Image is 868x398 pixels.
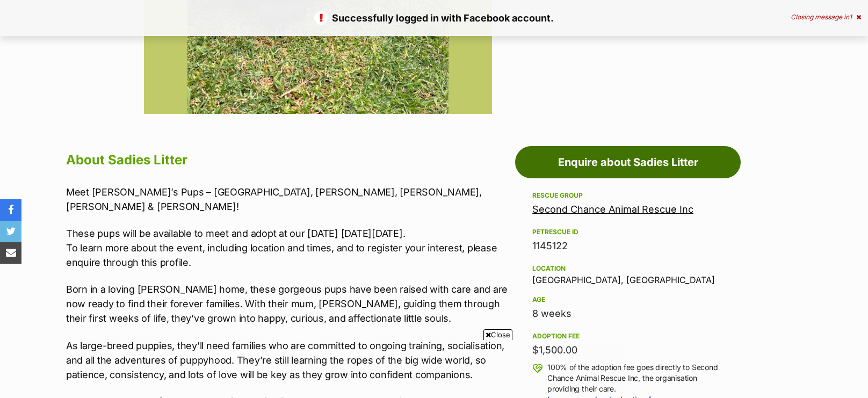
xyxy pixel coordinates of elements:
[515,146,741,178] a: Enquire about Sadies Litter
[483,329,512,340] span: Close
[66,148,510,172] h2: About Sadies Litter
[238,344,630,393] iframe: Advertisement
[532,204,693,215] a: Second Chance Animal Rescue Inc
[791,13,861,21] div: Closing message in
[532,228,724,236] div: PetRescue ID
[532,295,724,304] div: Age
[532,262,724,285] div: [GEOGRAPHIC_DATA], [GEOGRAPHIC_DATA]
[66,282,510,325] p: Born in a loving [PERSON_NAME] home, these gorgeous pups have been raised with care and are now r...
[66,226,510,270] p: These pups will be available to meet and adopt at our [DATE] [DATE][DATE]. To learn more about th...
[532,332,724,341] div: Adoption fee
[66,338,510,382] p: As large-breed puppies, they’ll need families who are committed to ongoing training, socialisatio...
[532,191,724,200] div: Rescue group
[532,238,724,254] div: 1145122
[532,306,724,321] div: 8 weeks
[849,13,852,21] span: 1
[532,264,724,273] div: Location
[66,185,510,214] p: Meet [PERSON_NAME]’s Pups – [GEOGRAPHIC_DATA], [PERSON_NAME], [PERSON_NAME], [PERSON_NAME] & [PER...
[11,11,857,25] p: Successfully logged in with Facebook account.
